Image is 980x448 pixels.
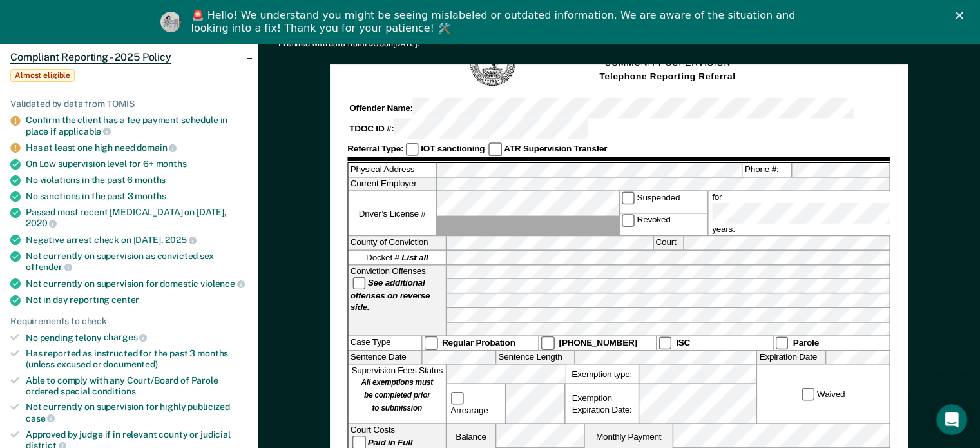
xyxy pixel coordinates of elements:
div: No violations in the past 6 [26,175,247,186]
input: ISC [658,336,672,350]
div: Case Type [349,336,421,350]
span: case [26,413,55,424]
div: No pending felony [26,332,247,344]
input: Parole [775,336,789,350]
strong: Paid in Full [368,437,413,447]
img: Profile image for Kim [160,12,181,32]
input: Suspended [622,191,635,205]
strong: All exemptions must be completed prior to submission [361,379,433,413]
span: offender [26,262,72,272]
div: No sanctions in the past 3 [26,191,247,202]
input: ATR Supervision Transfer [488,143,502,157]
strong: Telephone Reporting Referral [599,72,735,81]
label: Revoked [620,214,707,235]
span: 2020 [26,218,57,228]
input: [PHONE_NUMBER] [541,336,555,350]
div: Has at least one high need domain [26,142,247,153]
label: Expiration Date [758,351,826,364]
strong: Offender Name: [349,103,413,113]
div: Passed most recent [MEDICAL_DATA] on [DATE], [26,207,247,229]
input: See additional offenses on reverse side. [352,277,366,290]
div: On Low supervision level for 6+ [26,159,247,170]
input: Arrearage [450,392,464,405]
strong: TDOC ID #: [349,124,394,133]
strong: List all [401,253,428,262]
iframe: Intercom live chat [936,404,967,435]
label: Court [653,237,682,250]
div: Exemption Expiration Date: [566,385,639,424]
input: IOT sanctioning [405,143,419,157]
label: Arrearage [448,392,503,417]
span: violence [200,278,245,289]
label: for years. [710,191,907,235]
div: Supervision Fees Status [349,365,446,424]
div: Has reported as instructed for the past 3 months (unless excused or [26,348,247,370]
input: Regular Probation [425,336,438,350]
div: Able to comply with any Court/Board of Parole ordered special [26,375,247,397]
span: 2025 [165,235,196,245]
div: Not in day reporting [26,295,247,306]
label: Waived [800,387,847,401]
input: for years. [712,203,905,224]
div: Not currently on supervision for highly publicized [26,402,247,424]
strong: Regular Probation [442,338,515,347]
span: months [156,159,187,169]
label: Sentence Date [349,351,421,364]
label: County of Conviction [349,237,446,250]
span: Docket # [366,251,428,263]
div: 🚨 Hello! We understand you might be seeing mislabeled or outdated information. We are aware of th... [191,9,800,35]
strong: See additional offenses on reverse side. [351,278,430,312]
strong: ATR Supervision Transfer [504,144,607,154]
span: months [135,175,166,185]
div: Not currently on supervision for domestic [26,278,247,289]
div: Not currently on supervision as convicted sex [26,251,247,273]
span: center [111,295,139,305]
strong: Parole [793,338,819,347]
strong: [PHONE_NUMBER] [559,338,637,347]
label: Current Employer [349,177,436,191]
div: Close [956,12,968,19]
input: Revoked [622,214,635,228]
div: Conviction Offenses [349,265,446,335]
label: Physical Address [349,163,436,177]
label: Suspended [620,191,707,213]
label: Exemption type: [566,365,639,384]
span: charges [104,332,148,342]
strong: Referral Type: [347,144,403,154]
span: Almost eligible [10,69,75,82]
div: Validated by data from TOMIS [10,99,247,110]
div: Confirm the client has a fee payment schedule in place if applicable [26,115,247,137]
strong: ISC [676,338,690,347]
span: conditions [92,386,136,396]
label: Phone #: [743,163,792,177]
label: Sentence Length [496,351,574,364]
span: documented) [103,359,157,369]
span: Compliant Reporting - 2025 Policy [10,51,171,64]
div: Negative arrest check on [DATE], [26,234,247,246]
input: Waived [802,387,815,401]
span: months [135,191,166,201]
div: Requirements to check [10,316,247,327]
label: Driver’s License # [349,191,436,235]
strong: IOT sanctioning [421,144,485,154]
